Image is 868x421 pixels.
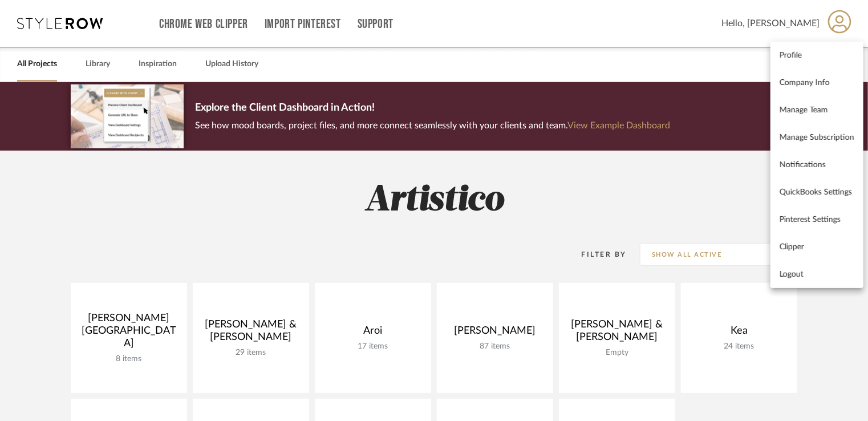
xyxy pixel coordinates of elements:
[780,269,854,279] span: Logout
[780,50,854,60] span: Profile
[780,214,854,224] span: Pinterest Settings
[780,78,854,87] span: Company Info
[780,242,854,252] span: Clipper
[780,105,854,115] span: Manage Team
[780,160,854,169] span: Notifications
[780,187,854,197] span: QuickBooks Settings
[780,132,854,142] span: Manage Subscription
